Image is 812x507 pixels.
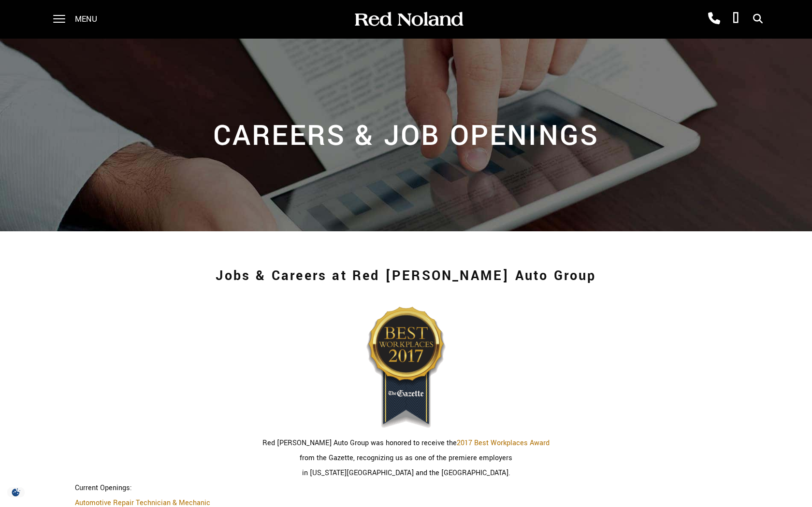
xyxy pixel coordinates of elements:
a: 2017 Best Workplaces Award [457,438,550,448]
p: in [US_STATE][GEOGRAPHIC_DATA] and the [GEOGRAPHIC_DATA]. [75,468,737,478]
p: from the Gazette, recognizing us as one of the premiere employers [75,453,737,463]
h1: Jobs & Careers at Red [PERSON_NAME] Auto Group [75,257,737,296]
p: Current Openings: [75,483,737,493]
img: Red Noland Auto Group 2017 Gazette Best Workplaces Award [333,300,478,445]
p: Red [PERSON_NAME] Auto Group was honored to receive the [75,438,737,448]
section: Click to Open Cookie Consent Modal [5,487,27,497]
img: Opt-Out Icon [5,487,27,497]
h2: Careers & Job Openings [75,113,737,156]
img: Red Noland Auto Group [353,11,464,28]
